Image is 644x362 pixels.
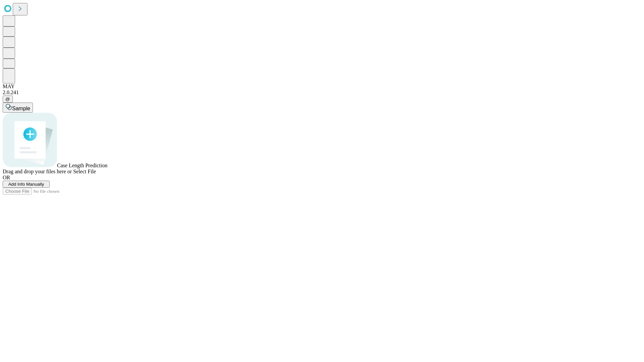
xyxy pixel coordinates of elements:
span: Drag and drop your files here or [3,169,72,174]
span: OR [3,175,10,180]
div: 2.0.241 [3,89,641,96]
span: Case Length Prediction [57,163,107,168]
span: Select File [73,169,96,174]
button: @ [3,96,13,103]
button: Sample [3,103,33,113]
div: MAY [3,83,641,89]
button: Add Info Manually [3,181,50,188]
span: Add Info Manually [8,182,44,187]
span: Sample [12,106,30,111]
span: @ [5,97,10,102]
